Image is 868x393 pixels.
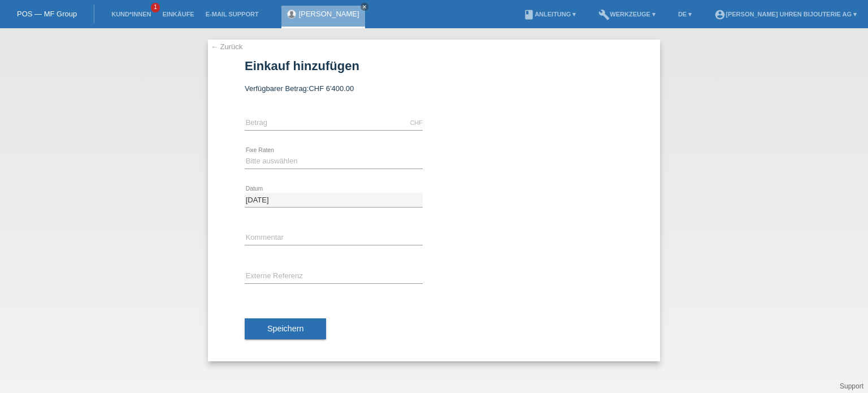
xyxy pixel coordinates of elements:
a: account_circle[PERSON_NAME] Uhren Bijouterie AG ▾ [709,11,862,18]
button: Speichern [245,318,326,340]
a: bookAnleitung ▾ [518,11,581,18]
div: Verfügbarer Betrag: [245,84,623,93]
span: 1 [151,3,160,12]
a: close [361,3,368,11]
a: ← Zurück [211,42,242,51]
h1: Einkauf hinzufügen [245,59,623,73]
i: build [598,9,610,20]
i: close [362,4,367,10]
a: E-Mail Support [200,11,264,18]
a: buildWerkzeuge ▾ [593,11,661,18]
i: book [523,9,535,20]
div: CHF [410,119,423,126]
span: Speichern [267,324,303,333]
a: [PERSON_NAME] [299,10,359,18]
a: Kund*innen [106,11,157,18]
a: DE ▾ [672,11,697,18]
i: account_circle [714,9,726,20]
a: POS — MF Group [17,10,77,18]
a: Support [840,382,863,390]
a: Einkäufe [157,11,199,18]
span: CHF 6'400.00 [309,84,354,93]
